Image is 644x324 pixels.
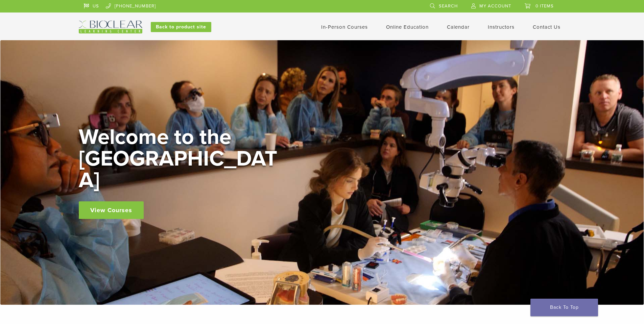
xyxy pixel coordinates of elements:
[79,21,142,33] img: Bioclear
[488,24,515,30] a: Instructors
[533,24,560,30] a: Contact Us
[530,299,598,316] a: Back To Top
[79,201,144,219] a: View Courses
[447,24,470,30] a: Calendar
[439,3,458,9] span: Search
[386,24,429,30] a: Online Education
[479,3,511,9] span: My Account
[151,22,211,32] a: Back to product site
[535,3,554,9] span: 0 items
[321,24,368,30] a: In-Person Courses
[79,126,282,191] h2: Welcome to the [GEOGRAPHIC_DATA]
